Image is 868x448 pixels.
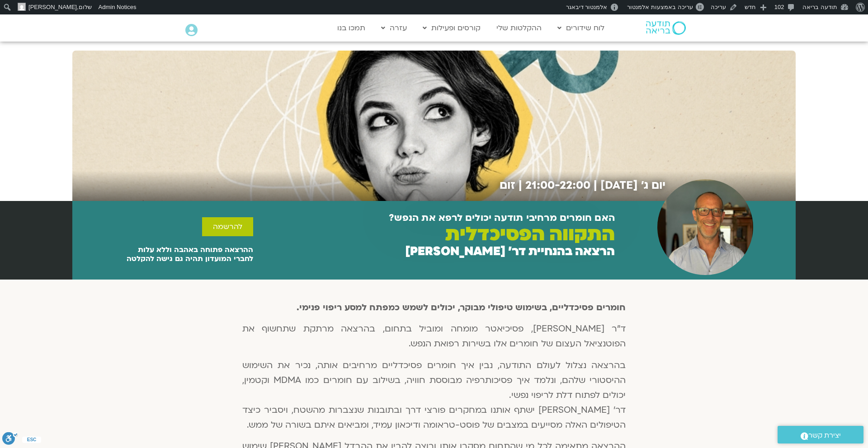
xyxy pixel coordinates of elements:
[492,19,546,37] a: ההקלטות שלי
[418,19,485,37] a: קורסים ופעילות
[405,245,615,258] h2: הרצאה בהנחיית דר׳ [PERSON_NAME]
[72,179,665,192] h2: יום ג׳ [DATE] | 21:00-22:00 | זום
[553,19,609,37] a: לוח שידורים
[377,19,411,37] a: עזרה
[242,322,626,351] p: ד"ר [PERSON_NAME], פסיכיאטר מומחה ומוביל בתחום, בהרצאה מרתקת שתחשוף את הפוטנציאל העצום של חומרים ...
[445,223,615,245] h2: התקווה הפסיכדלית
[213,223,242,231] span: להרשמה
[28,4,77,10] span: [PERSON_NAME]
[72,245,253,263] p: ההרצאה פתוחה באהבה וללא עלות לחברי המועדון תהיה גם גישה להקלטה
[389,213,615,224] h2: האם חומרים מרחיבי תודעה יכולים לרפא את הנפש?
[646,21,686,35] img: תודעה בריאה
[202,217,253,236] a: להרשמה
[297,302,626,313] strong: חומרים פסיכדליים, בשימוש טיפולי מבוקר, יכולים לשמש כמפתח למסע ריפוי פנימי.
[657,179,753,275] img: Untitled design (4)
[627,4,693,10] span: עריכה באמצעות אלמנטור
[808,429,841,442] span: יצירת קשר
[242,358,626,433] p: בהרצאה נצלול לעולם התודעה, נבין איך חומרים פסיכדליים מרחיבים אותה, נכיר את השימוש ההיסטורי שלהם, ...
[778,426,863,443] a: יצירת קשר
[333,19,370,37] a: תמכו בנו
